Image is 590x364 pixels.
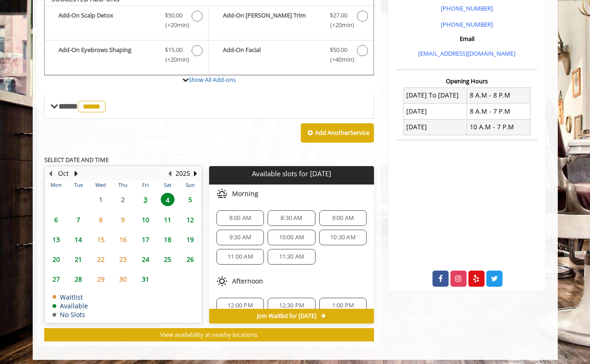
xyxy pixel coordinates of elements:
span: 9 [116,213,130,226]
span: Afternoon [232,277,263,285]
td: 8 A.M - 7 P.M [467,104,531,119]
td: Select day23 [112,249,134,269]
td: Select day14 [67,230,89,249]
td: 8 A.M - 8 P.M [467,87,531,103]
td: Select day6 [45,209,67,229]
span: 29 [94,272,108,286]
span: 9:00 AM [332,214,354,222]
td: [DATE] To [DATE] [403,87,467,103]
td: Select day24 [134,249,156,269]
td: Waitlist [53,294,88,300]
td: Select day4 [157,190,179,209]
th: Mon [45,180,67,190]
span: 5 [183,193,197,206]
td: Select day12 [179,209,201,229]
span: 17 [139,233,152,246]
span: 8 [94,213,108,226]
span: 16 [116,233,130,246]
b: Add-On Scalp Detox [58,11,156,30]
b: Add Another Service [315,128,369,137]
th: Wed [89,180,111,190]
span: 10:30 AM [330,234,356,241]
button: Previous Month [47,168,54,179]
span: $15.00 [165,45,182,55]
img: morning slots [216,188,228,199]
td: Select day11 [157,209,179,229]
td: Select day3 [134,190,156,209]
b: Add-On Eyebrows Shaping [58,45,156,64]
span: View availability at nearby locations [160,330,257,339]
span: 22 [94,253,108,266]
span: 12:00 PM [228,302,253,309]
div: 8:00 AM [216,210,264,226]
div: 12:30 PM [268,298,315,313]
span: 4 [161,193,175,206]
span: Join Waitlist for [DATE] [257,312,316,320]
img: afternoon slots [216,276,228,287]
p: Available slots for [DATE] [213,170,370,178]
td: Select day10 [134,209,156,229]
td: Select day18 [157,230,179,249]
td: Select day19 [179,230,201,249]
span: 25 [161,253,175,266]
span: 11 [161,213,175,226]
span: 13 [49,233,63,246]
span: 23 [116,253,130,266]
td: Select day27 [45,269,67,289]
div: 8:30 AM [268,210,315,226]
span: 28 [71,272,85,286]
span: 19 [183,233,197,246]
td: Select day8 [89,209,111,229]
a: [PHONE_NUMBER] [441,4,493,12]
td: Select day16 [112,230,134,249]
span: 11:30 AM [279,253,304,260]
div: 12:00 PM [216,298,264,313]
th: Fri [134,180,156,190]
td: Select day9 [112,209,134,229]
td: 10 A.M - 7 P.M [467,119,531,135]
div: 10:30 AM [319,230,367,245]
button: Next Year [192,168,199,179]
td: [DATE] [403,119,467,135]
span: 9:30 AM [229,234,251,241]
span: 26 [183,253,197,266]
button: View availability at nearby locations [44,328,374,341]
b: Add-On Facial [223,45,321,64]
label: Add-On Eyebrows Shaping [49,45,204,67]
span: (+20min ) [160,55,187,64]
button: Add AnotherService [301,123,374,143]
div: 10:00 AM [268,230,315,245]
td: Select day17 [134,230,156,249]
span: Morning [232,190,258,197]
td: Select day21 [67,249,89,269]
button: Oct [58,168,69,179]
td: Select day7 [67,209,89,229]
span: 8:30 AM [280,214,302,222]
span: 3 [139,193,152,206]
span: 7 [71,213,85,226]
b: Add-On [PERSON_NAME] Trim [223,11,321,30]
label: Add-On Beard Trim [214,11,369,32]
span: $50.00 [165,11,182,20]
span: $50.00 [330,45,347,55]
td: Select day20 [45,249,67,269]
span: 11:00 AM [228,253,253,260]
td: [DATE] [403,104,467,119]
h3: Email [398,35,535,42]
span: 8:00 AM [229,214,251,222]
th: Tue [67,180,89,190]
td: Select day29 [89,269,111,289]
button: Next Month [73,168,80,179]
span: 24 [139,253,152,266]
div: 11:30 AM [268,249,315,265]
a: [EMAIL_ADDRESS][DOMAIN_NAME] [418,49,515,58]
b: SELECT DATE AND TIME [44,156,109,164]
td: Select day22 [89,249,111,269]
button: 2025 [175,168,190,179]
td: Select day25 [157,249,179,269]
label: Add-On Scalp Detox [49,11,204,32]
span: 31 [139,272,152,286]
span: 30 [116,272,130,286]
span: 14 [71,233,85,246]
